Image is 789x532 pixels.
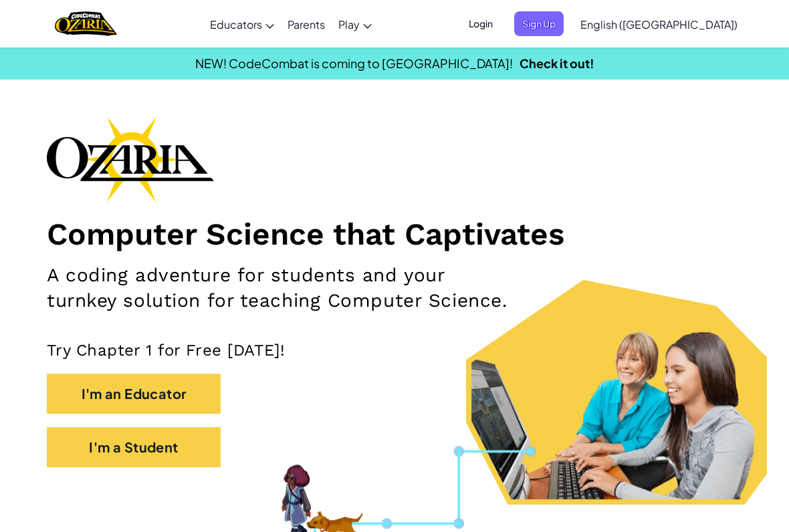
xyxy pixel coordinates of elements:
[203,6,281,42] a: Educators
[332,6,378,42] a: Play
[210,17,262,31] span: Educators
[520,55,594,71] a: Check it out!
[514,11,564,36] button: Sign Up
[47,263,513,313] h2: A coding adventure for students and your turnkey solution for teaching Computer Science.
[47,116,214,202] img: Ozaria branding logo
[580,17,738,31] span: English ([GEOGRAPHIC_DATA])
[47,374,221,414] button: I'm an Educator
[47,427,221,467] button: I'm a Student
[338,17,360,31] span: Play
[55,10,117,37] a: Ozaria by CodeCombat logo
[47,340,742,360] p: Try Chapter 1 for Free [DATE]!
[574,6,744,42] a: English ([GEOGRAPHIC_DATA])
[281,6,332,42] a: Parents
[47,215,742,253] h1: Computer Science that Captivates
[195,55,513,71] span: NEW! CodeCombat is coming to [GEOGRAPHIC_DATA]!
[55,10,117,37] img: Home
[461,11,501,36] button: Login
